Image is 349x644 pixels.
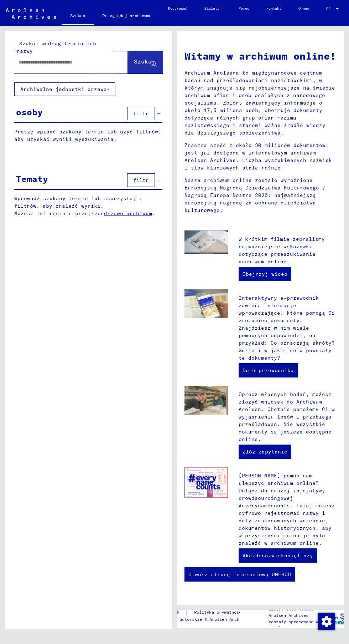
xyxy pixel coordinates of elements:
[239,363,298,377] a: Do e-przewodnika
[128,51,163,73] button: Szukaj
[239,391,335,442] font: Oprócz własnych badań, możesz złożyć wniosek do Archiwum Arolsen. Chętnie pomożemy Ci w wyjaśnien...
[269,619,321,631] font: zostały opracowane we współpracy z
[184,567,295,582] a: Otwórz stronę internetową UNESCO
[239,6,249,11] font: Pomoc
[326,6,330,11] font: DE
[188,571,291,578] font: Otwórz stronę internetową UNESCO
[298,6,309,11] font: O nas
[239,548,317,563] a: #każdenazwiskosięliczy
[14,195,142,209] font: Wprowadź szukany termin lub skorzystaj z filtrów, aby znaleźć wyniki.
[266,6,281,11] font: kontakt
[133,110,149,117] font: filtr
[204,6,222,11] font: Biuletyn
[239,445,291,459] a: Złóż zapytanie
[94,7,158,24] a: Przeglądaj archiwum
[194,609,244,615] font: Polityka prywatności
[243,448,287,455] font: Złóż zapytanie
[6,8,56,19] img: Arolsen_neg.svg
[243,367,294,374] font: Do e-przewodnika
[14,128,161,142] font: Proszę wpisać szukany termin lub użyć filtrów, aby uzyskać wyniki wyszukiwania.
[168,6,187,11] font: Podarować
[16,107,43,117] font: osoby
[20,86,107,92] font: Archiwalne jednostki drzewa
[70,13,85,18] font: Szukać
[239,267,291,281] a: Obejrzyj wideo
[14,82,115,96] button: Archiwalne jednostki drzewa
[127,173,155,187] button: filtr
[16,173,48,184] font: Tematy
[152,210,155,217] font: .
[185,609,188,615] font: |
[184,289,228,319] img: eguide.jpg
[243,271,287,277] font: Obejrzyj wideo
[134,58,155,65] font: Szukaj
[184,230,228,254] img: video.jpg
[184,142,332,171] font: Znaczna część z około 30 milionów dokumentów jest już dostępna w internetowym archiwum Arolsen Ar...
[102,13,150,18] font: Przeglądaj archiwum
[184,177,325,213] font: Nasze archiwum online zostało wyróżnione Europejską Nagrodą Dziedzictwa Kulturowego / Nagrodą Eur...
[239,295,335,361] font: Interaktywny e-przewodnik zawiera informacje wprowadzające, które pomogą Ci zrozumieć dokumenty. ...
[184,386,228,415] img: inquiries.jpg
[243,552,313,559] font: #każdenazwiskosięliczy
[165,617,252,628] font: Prawa autorskie © Arolsen Archives, 2021
[17,40,96,54] font: Szukaj według tematu lub nazwy
[184,467,228,498] img: enc.jpg
[239,236,325,265] font: W krótkim filmie zebraliśmy najważniejsze wskazówki dotyczące przeszukiwania archiwum online.
[133,177,149,183] font: filtr
[318,613,335,630] img: Zmiana zgody
[127,107,155,120] button: filtr
[239,472,335,546] font: [PERSON_NAME] pomóc nam ulepszyć archiwum online? Dołącz do naszej inicjatywy crowdsourcingowej #...
[62,7,94,26] a: Szukać
[318,613,335,630] div: Zmiana zgody
[188,609,252,616] a: Polityka prywatności
[184,70,335,136] font: Archiwum Arolsena to międzynarodowe centrum badań nad prześladowaniami nazistowskimi, w którym zn...
[184,50,336,62] font: Witamy w archiwum online!
[104,210,152,217] a: drzewo archiwum
[14,210,104,217] font: Możesz też ręcznie przejrzeć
